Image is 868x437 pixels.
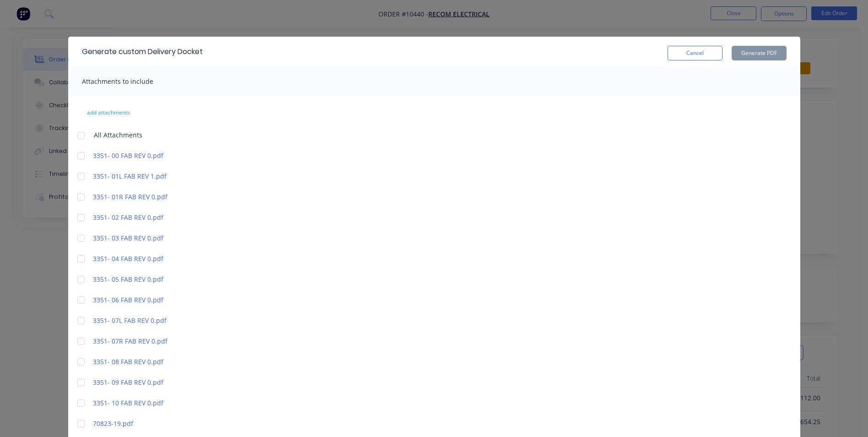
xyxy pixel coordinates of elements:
a: 3351- 03 FAB REV 0.pdf [93,233,253,243]
a: 3351- 07R FAB REV 0.pdf [93,336,253,346]
a: 3351- 04 FAB REV 0.pdf [93,254,253,263]
button: Generate PDF [732,46,787,60]
button: add attachments [77,105,140,120]
a: 3351- 07L FAB REV 0.pdf [93,316,253,325]
div: Generate custom Delivery Docket [82,46,203,57]
a: 3351- 01R FAB REV 0.pdf [93,192,253,202]
a: 3351- 08 FAB REV 0.pdf [93,357,253,366]
a: 3351- 01L FAB REV 1.pdf [93,171,253,181]
a: 3351- 10 FAB REV 0.pdf [93,398,253,408]
span: Attachments to include [82,77,153,86]
a: 3351- 09 FAB REV 0.pdf [93,377,253,387]
a: 3351- 00 FAB REV 0.pdf [93,151,253,160]
a: 3351- 02 FAB REV 0.pdf [93,213,253,222]
button: Cancel [668,46,722,60]
a: 3351- 06 FAB REV 0.pdf [93,295,253,305]
span: All Attachments [94,130,142,140]
a: 3351- 05 FAB REV 0.pdf [93,274,253,284]
a: 70823-19.pdf [93,419,253,428]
